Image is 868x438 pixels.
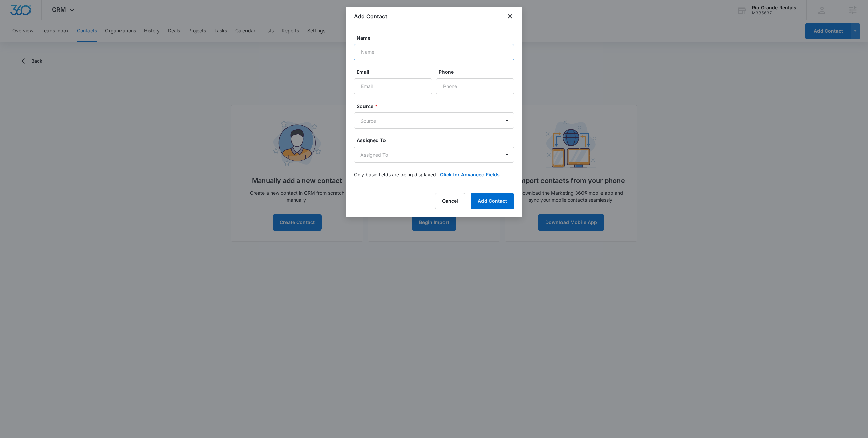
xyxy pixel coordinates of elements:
[357,68,435,75] label: Email
[354,78,432,94] input: Email
[440,171,500,178] button: Click for Advanced Fields
[354,171,437,178] p: Only basic fields are being displayed.
[354,12,387,20] h1: Add Contact
[471,193,514,209] button: Add Contact
[354,44,514,60] input: Name
[357,34,517,41] label: Name
[506,12,514,20] button: close
[439,68,517,75] label: Phone
[357,103,517,110] label: Source
[435,193,465,209] button: Cancel
[357,137,517,144] label: Assigned To
[436,78,514,94] input: Phone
